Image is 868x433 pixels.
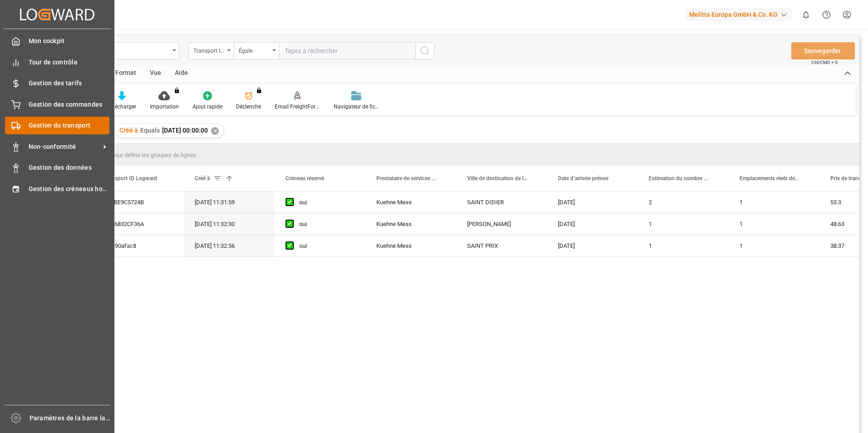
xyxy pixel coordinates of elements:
div: 1 [638,213,729,235]
a: Gestion des commandes [5,95,109,113]
span: Paramètres de la barre latérale [30,413,111,423]
span: Créneau réservé [286,175,324,182]
div: [DATE] [547,192,638,213]
div: oui [299,192,355,213]
span: Gestion des créneaux horaires [29,184,110,194]
span: Créé à [195,175,210,182]
button: Sauvegarder [791,42,855,59]
div: SAINT DIDIER [456,192,547,213]
div: oui [299,236,355,256]
span: Gestion des tarifs [29,79,110,88]
input: Tapez à rechercher [279,42,415,59]
a: Tour de contrôle [5,53,109,71]
div: [DATE] 11:32:30 [184,213,275,235]
div: Ajout rapide [192,103,222,111]
div: Email FreightForwarders [275,103,320,111]
div: SAINT PRIX [456,235,547,256]
span: Mon cockpit [29,36,110,46]
span: Faites glisser ici pour définir les groupes de lignes [69,152,196,158]
div: Kuehne Mess [365,235,456,256]
a: Mon cockpit [5,32,109,50]
div: Télécharger [108,103,136,111]
span: Tour de contrôle [29,58,110,67]
span: Gestion des données [29,163,110,172]
button: Centre d’aide [816,5,837,25]
a: Gestion des créneaux horaires [5,180,109,197]
div: [DATE] 11:31:59 [184,192,275,213]
div: [PERSON_NAME] [456,213,547,235]
div: 1 [729,235,819,256]
button: Ouvrir le menu [188,42,234,59]
div: oui [299,214,355,235]
a: Gestion du transport [5,117,109,134]
div: Kuehne Mess [365,213,456,235]
div: Transport ID Logward [193,44,224,55]
div: Vue [143,66,168,81]
span: Estimation du nombre de places de palettes [649,175,710,182]
div: [DATE] [547,235,638,256]
span: Ctrl/CMD + S [811,59,838,66]
button: Bouton de recherche [415,42,434,59]
span: Emplacements réels des palettes [740,175,800,182]
div: Égale [239,44,270,55]
div: ✕ [211,127,219,135]
div: 1 [638,235,729,256]
span: Equals [140,127,160,134]
span: Gestion des commandes [29,100,110,109]
div: Aide [168,66,195,81]
span: Gestion du transport [29,121,110,130]
span: Créé à [119,127,138,134]
font: Melitta Europa GmbH & Co. KG [689,10,778,20]
div: [DATE] 11:32:56 [184,235,275,256]
div: 1 [729,213,819,235]
div: CA06832CF36A [93,213,184,235]
span: Non-conformité [29,142,100,152]
div: Navigateur de fichiers [334,103,379,111]
button: Melitta Europa GmbH & Co. KG [686,6,796,23]
div: 1 [729,192,819,213]
div: [DATE] [547,213,638,235]
div: 34lit90afac8 [93,235,184,256]
a: Gestion des tarifs [5,74,109,92]
a: Gestion des données [5,159,109,177]
div: Format [108,66,143,81]
button: Ouvrir le menu [234,42,279,59]
span: [DATE] 00:00:00 [162,127,208,134]
div: 5A1BE9C5724B [93,192,184,213]
span: Date d’arrivée prévue [558,175,608,182]
span: Transport ID Logward [104,175,157,182]
span: Ville de destination de livraison [467,175,528,182]
button: Afficher 0 nouvelles notifications [796,5,816,25]
div: 2 [638,192,729,213]
span: Prestataire de services de transport [376,175,437,182]
div: Kuehne Mess [365,192,456,213]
